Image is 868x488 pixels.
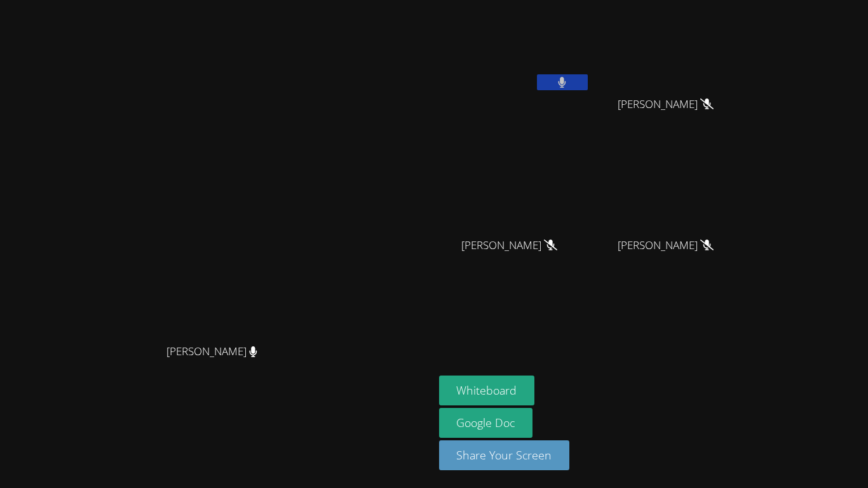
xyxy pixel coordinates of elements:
[439,408,533,438] a: Google Doc
[618,95,714,114] span: [PERSON_NAME]
[439,376,535,405] button: Whiteboard
[618,236,714,255] span: [PERSON_NAME]
[439,440,570,470] button: Share Your Screen
[461,236,557,255] span: [PERSON_NAME]
[166,342,257,361] span: [PERSON_NAME]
